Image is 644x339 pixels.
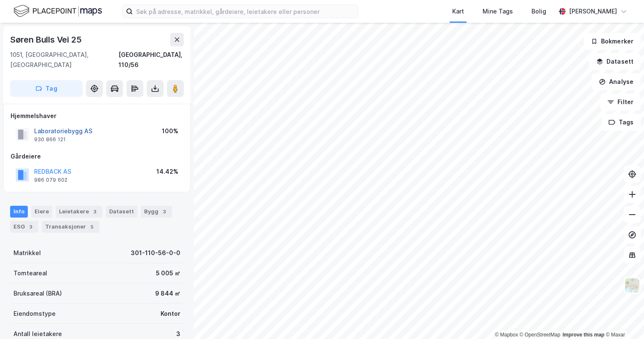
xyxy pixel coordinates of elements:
div: Leietakere [56,206,102,218]
button: Bokmerker [584,33,641,50]
input: Søk på adresse, matrikkel, gårdeiere, leietakere eller personer [133,5,358,18]
div: Søren Bulls Vei 25 [10,33,83,46]
div: 3 [176,329,180,339]
button: Datasett [589,53,641,70]
img: Z [624,277,640,293]
a: OpenStreetMap [520,332,561,338]
div: 3 [160,207,169,216]
div: Bygg [141,206,172,218]
div: [PERSON_NAME] [569,6,617,16]
button: Analyse [592,73,641,90]
a: Improve this map [563,332,604,338]
div: Matrikkel [13,248,41,258]
button: Tag [10,80,83,97]
div: 9 844 ㎡ [155,288,180,299]
div: Antall leietakere [13,329,62,339]
div: 986 079 602 [34,177,67,183]
div: 100% [162,126,178,136]
div: Gårdeiere [11,151,183,161]
div: 930 866 121 [34,136,66,143]
div: ESG [10,221,38,233]
div: [GEOGRAPHIC_DATA], 110/56 [118,50,184,70]
div: Eiere [31,206,52,218]
div: Transaksjoner [42,221,99,233]
div: 5 [88,223,96,231]
div: Bolig [531,6,546,16]
div: Eiendomstype [13,309,56,319]
div: 5 005 ㎡ [156,268,180,278]
div: Info [10,206,28,218]
iframe: Chat Widget [602,299,644,339]
button: Filter [600,94,641,110]
div: 1051, [GEOGRAPHIC_DATA], [GEOGRAPHIC_DATA] [10,50,118,70]
div: Kart [452,6,464,16]
div: Bruksareal (BRA) [13,288,62,299]
div: Hjemmelshaver [11,111,183,121]
img: logo.f888ab2527a4732fd821a326f86c7f29.svg [13,4,102,19]
div: 14.42% [156,167,178,177]
div: Kontor [161,309,180,319]
div: 3 [27,223,35,231]
div: Datasett [106,206,137,218]
button: Tags [601,114,641,131]
div: 301-110-56-0-0 [131,248,180,258]
div: Mine Tags [483,6,513,16]
div: Tomteareal [13,268,47,278]
a: Mapbox [495,332,518,338]
div: 3 [91,207,99,216]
